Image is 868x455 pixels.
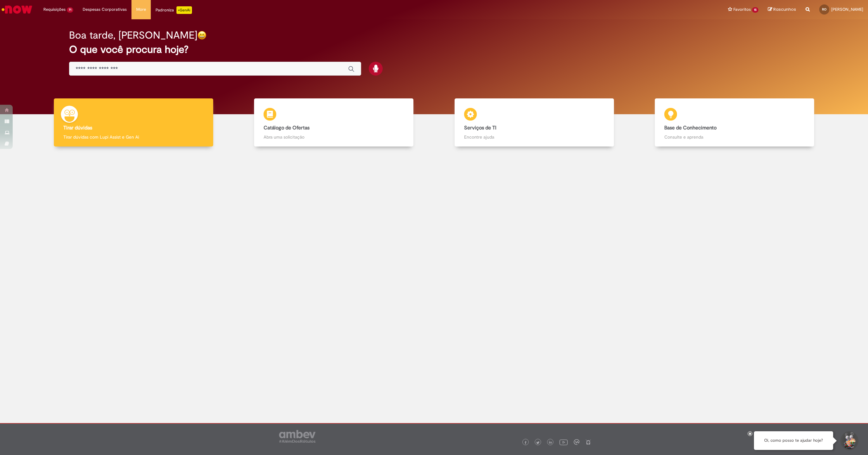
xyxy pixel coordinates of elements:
span: More [136,6,146,13]
span: 71 [67,7,73,13]
span: Rascunhos [773,6,796,12]
img: logo_footer_workplace.png [574,439,579,445]
p: Abra uma solicitação [264,134,404,140]
img: logo_footer_ambev_rotulo_gray.png [279,430,316,443]
a: Rascunhos [768,7,796,13]
div: Padroniza [156,6,192,14]
p: Encontre ajuda [464,134,604,140]
img: logo_footer_linkedin.png [549,441,552,445]
h2: Boa tarde, [PERSON_NAME] [69,30,197,41]
b: Catálogo de Ofertas [264,125,310,131]
h2: O que você procura hoje? [69,44,799,55]
img: logo_footer_naosei.png [585,439,591,445]
a: Catálogo de Ofertas Abra uma solicitação [234,98,434,147]
img: happy-face.png [197,31,207,40]
img: ServiceNow [1,3,33,16]
img: logo_footer_twitter.png [536,441,539,444]
b: Base de Conhecimento [664,125,717,131]
div: Oi, como posso te ajudar hoje? [754,431,833,450]
p: Consulte e aprenda [664,134,805,140]
span: Despesas Corporativas [83,6,127,13]
span: RO [822,7,827,11]
a: Base de Conhecimento Consulte e aprenda [635,98,835,147]
p: +GenAi [176,6,192,14]
button: Iniciar Conversa de Suporte [839,431,858,450]
span: Requisições [43,6,66,13]
p: Tirar dúvidas com Lupi Assist e Gen Ai [63,134,204,140]
span: Favoritos [733,6,751,13]
a: Tirar dúvidas Tirar dúvidas com Lupi Assist e Gen Ai [33,98,234,147]
img: logo_footer_facebook.png [524,441,527,444]
b: Tirar dúvidas [63,125,92,131]
span: [PERSON_NAME] [831,7,863,12]
b: Serviços de TI [464,125,496,131]
a: Serviços de TI Encontre ajuda [434,98,635,147]
img: logo_footer_youtube.png [559,438,568,446]
span: 15 [752,7,758,13]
